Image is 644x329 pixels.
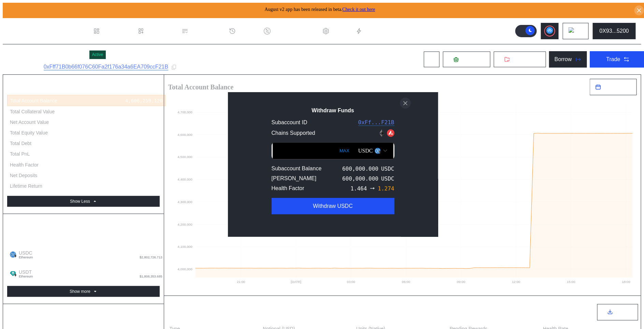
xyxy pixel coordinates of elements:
[272,198,395,214] button: Withdraw USDC
[358,119,395,126] a: 0xFf...F21B
[7,234,160,245] div: Aggregate Balances
[8,65,41,70] div: Subaccount ID:
[177,133,192,137] text: 4,600,000
[272,119,307,126] div: Subaccount ID
[177,223,192,226] text: 4,200,000
[10,140,31,146] div: Total Debt
[332,28,347,34] div: Admin
[10,162,39,168] div: Health Factor
[177,110,192,114] text: 4,700,000
[378,150,382,154] img: svg+xml,%3c
[125,109,162,115] div: 4,534,037.512
[378,185,394,192] span: 1.274
[148,162,162,168] div: 1.464
[10,252,16,258] img: usdc.png
[147,28,173,34] div: Loan Book
[402,280,411,284] text: 06:00
[272,166,322,172] div: Subaccount Balance
[365,28,396,34] div: Automations
[615,310,628,315] span: Export
[350,185,367,192] span: 1.464
[606,56,620,62] div: Trade
[375,148,381,154] img: usdc.png
[125,98,163,104] div: 4,606,259.120
[10,109,55,115] div: Total Collateral Value
[512,280,520,284] text: 12:00
[159,172,162,178] div: -
[272,175,317,182] div: [PERSON_NAME]
[383,149,387,152] img: open token selector
[177,245,192,249] text: 4,100,000
[16,269,33,278] span: USDT
[10,151,30,157] div: Total PnL
[170,309,208,316] div: DeFi Metrics
[291,280,301,284] text: [DATE]
[378,129,386,137] img: Ethereum
[387,129,395,137] img: Avalanche
[125,250,162,256] div: 2,803,109.685
[14,254,17,258] img: svg+xml,%3c
[177,200,192,204] text: 4,300,000
[381,175,395,182] div: USDC
[355,145,391,157] div: Open menu for selecting token for payment
[70,199,90,204] div: Show Less
[400,98,411,109] button: close modal
[125,119,162,125] div: 1,507,510.030
[168,84,585,90] h2: Total Account Balance
[140,275,162,278] span: $1,808,353.685
[555,56,572,62] div: Borrow
[125,269,162,275] div: 1,807,047.020
[191,28,221,34] div: Permissions
[338,143,352,159] button: MAX
[358,148,373,154] div: USDC
[622,280,631,284] text: 18:00
[70,289,90,294] div: Show more
[177,177,192,181] text: 4,400,000
[342,7,375,12] a: Check it out here
[125,130,162,136] div: 1,435,288.422
[159,183,162,189] div: -
[342,175,378,182] div: 600,000.000
[103,28,129,34] div: Dashboard
[604,85,631,90] span: Last 24 Hours
[600,28,629,34] div: 0X93...5200
[10,271,16,277] img: Tether.png
[177,267,192,271] text: 4,000,000
[10,119,49,125] div: Net Account Value
[8,48,87,61] div: Caleb Subaccount
[10,130,48,136] div: Total Equity Value
[569,27,576,35] img: chain logo
[513,56,535,62] span: Withdraw
[44,64,168,70] a: 0xFff71B0b66f076C60Fa2f176a34a6EA709ccF21B
[10,98,57,104] div: Total Account Balance
[342,166,378,172] div: 600,000.000
[265,7,375,12] span: August v2 app has been released in beta.
[461,56,480,62] span: Deposit
[10,172,37,178] div: Net Deposits
[7,221,160,234] div: Account Balance
[19,256,33,259] span: Ethereum
[16,250,33,259] span: USDC
[10,183,42,189] div: Lifetime Return
[125,140,162,146] div: 3,098,749.090
[567,280,575,284] text: 15:00
[272,130,315,136] div: Chains Supported
[237,280,245,284] text: 21:00
[177,155,192,159] text: 4,500,000
[14,273,17,277] img: svg+xml,%3c
[7,82,160,95] div: Account Summary
[159,151,162,157] div: -
[457,280,466,284] text: 09:00
[239,28,256,34] div: History
[19,275,33,278] span: Ethereum
[273,28,314,34] div: Discount Factors
[239,108,427,114] h2: Withdraw Funds
[7,311,160,324] div: Aggregate Debt
[347,280,355,284] text: 03:00
[92,52,103,57] div: Active
[140,256,162,259] span: $2,802,726.713
[381,166,395,172] div: USDC
[272,185,304,191] div: Health Factor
